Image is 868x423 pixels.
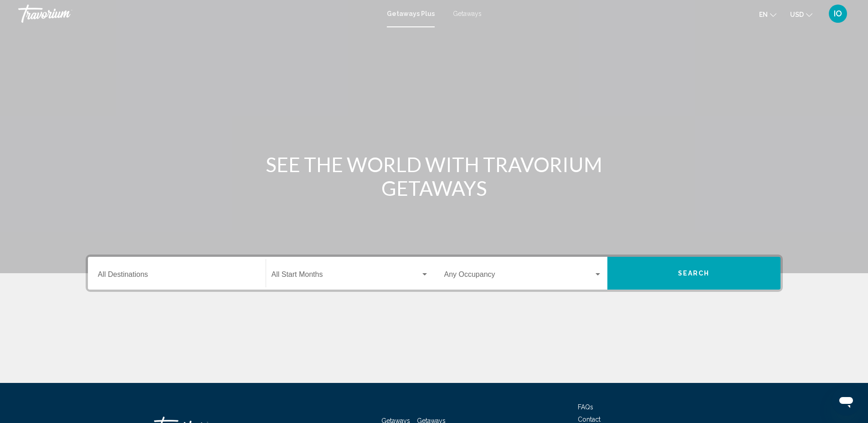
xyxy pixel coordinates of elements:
div: Search widget [88,257,781,290]
button: Change language [759,8,776,21]
h1: SEE THE WORLD WITH TRAVORIUM GETAWAYS [263,153,605,200]
button: User Menu [826,4,850,23]
a: Getaways Plus [387,10,435,17]
button: Change currency [790,8,812,21]
span: IO [834,9,842,18]
span: en [759,11,768,18]
a: FAQs [578,403,593,411]
span: Search [678,270,710,277]
iframe: Poga, lai palaistu ziņojumapmaiņas logu [832,387,861,416]
a: Contact [578,416,601,423]
a: Getaways [453,10,482,17]
span: USD [790,11,804,18]
a: Travorium [18,5,378,23]
button: Search [607,257,781,290]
